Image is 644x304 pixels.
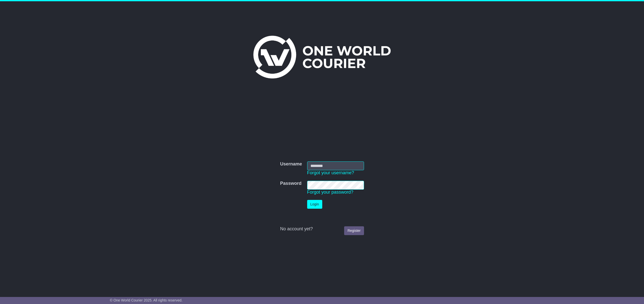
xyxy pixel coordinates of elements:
[253,36,391,78] img: One World
[280,161,302,167] label: Username
[110,298,183,302] span: © One World Courier 2025. All rights reserved.
[307,190,353,195] a: Forgot your password?
[307,200,322,209] button: Login
[307,170,354,175] a: Forgot your username?
[280,226,364,232] div: No account yet?
[280,181,301,186] label: Password
[344,226,364,235] a: Register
